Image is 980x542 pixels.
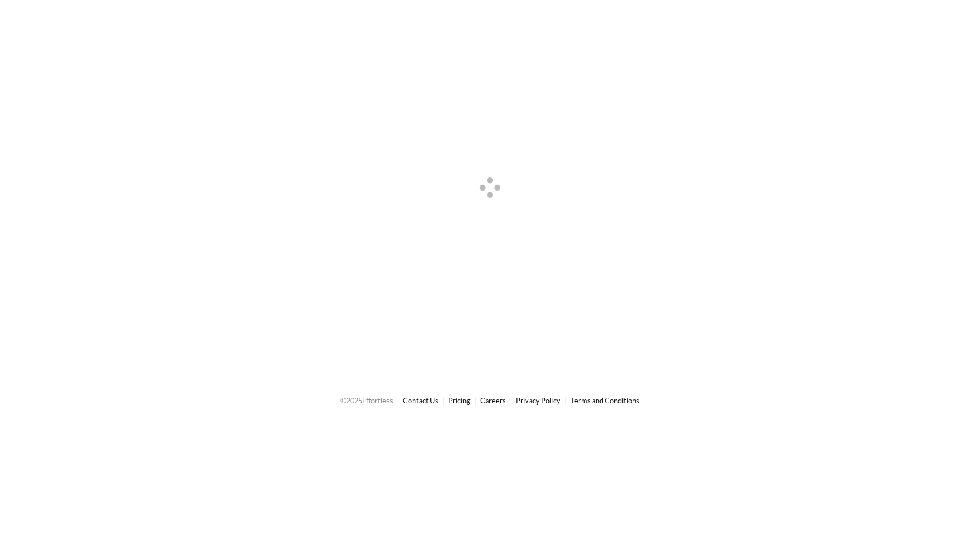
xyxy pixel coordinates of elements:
a: Privacy Policy [516,396,560,405]
span: © 2025 Effortless [340,396,393,405]
a: Pricing [448,396,471,405]
a: Careers [480,396,506,405]
a: Contact Us [403,396,438,405]
a: Terms and Conditions [570,396,640,405]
